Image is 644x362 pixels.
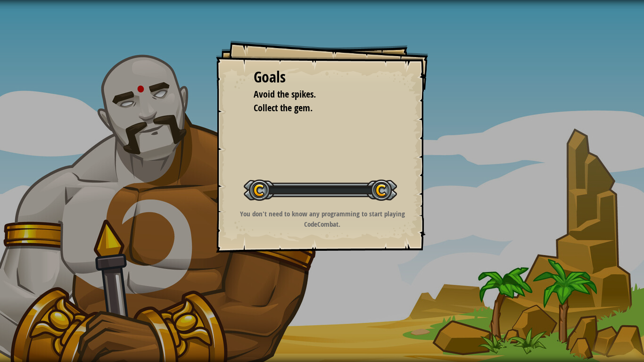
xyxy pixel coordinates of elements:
[228,209,417,229] p: You don't need to know any programming to start playing CodeCombat.
[254,101,313,114] span: Collect the gem.
[254,88,316,100] span: Avoid the spikes.
[254,66,390,88] div: Goals
[242,88,388,101] li: Avoid the spikes.
[242,101,388,115] li: Collect the gem.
